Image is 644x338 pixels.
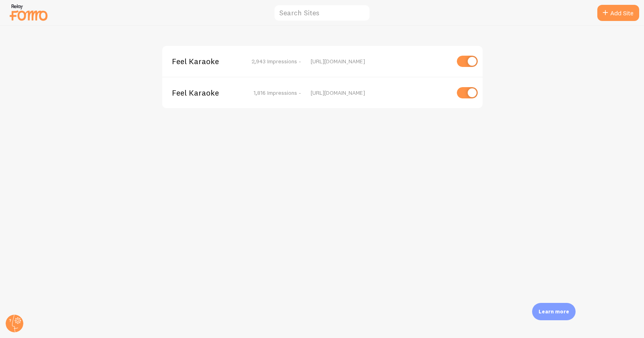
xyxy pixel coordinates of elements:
[532,303,576,320] div: Learn more
[311,58,450,65] div: [URL][DOMAIN_NAME]
[8,2,49,23] img: fomo-relay-logo-orange.svg
[254,89,301,96] span: 1,816 Impressions -
[172,89,237,96] span: Feel Karaoke
[252,58,301,65] span: 2,943 Impressions -
[311,89,450,96] div: [URL][DOMAIN_NAME]
[539,308,569,315] p: Learn more
[172,58,237,65] span: Feel Karaoke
